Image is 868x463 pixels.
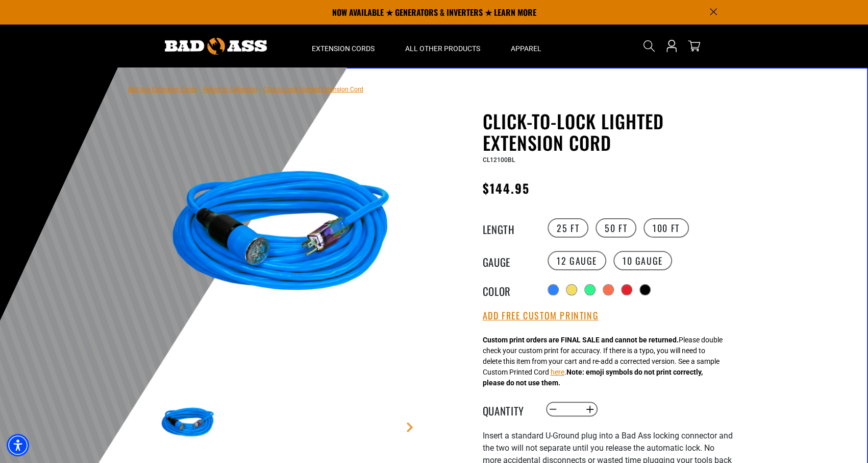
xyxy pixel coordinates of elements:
a: Bad Ass Extension Cords [128,86,197,93]
button: Add Free Custom Printing [483,310,599,321]
span: › [199,86,201,93]
a: Next [405,422,415,432]
label: 25 FT [548,218,588,238]
span: Apparel [511,44,541,53]
legend: Color [483,283,534,296]
h1: Click-to-Lock Lighted Extension Cord [483,110,733,153]
a: cart [686,40,702,52]
legend: Gauge [483,254,534,267]
summary: Extension Cords [296,25,390,67]
img: blue [158,393,217,453]
label: Quantity [483,403,534,416]
legend: Length [483,221,534,235]
strong: Custom print orders are FINAL SALE and cannot be returned. [483,336,679,344]
summary: Apparel [495,25,557,67]
img: blue [158,112,404,359]
span: Extension Cords [312,44,375,53]
a: Return to Collection [203,86,257,93]
label: 50 FT [596,218,636,238]
strong: Note: emoji symbols do not print correctly, please do not use them. [483,368,703,387]
label: 10 Gauge [613,251,672,270]
nav: breadcrumbs [128,83,363,95]
span: › [259,86,261,93]
span: $144.95 [483,179,530,197]
summary: Search [641,38,657,54]
label: 100 FT [643,218,689,238]
div: Please double check your custom print for accuracy. If there is a typo, you will need to delete t... [483,335,723,388]
span: CL12100BL [483,156,515,164]
img: Bad Ass Extension Cords [165,38,267,55]
span: Click-to-Lock Lighted Extension Cord [263,86,363,93]
label: 12 Gauge [548,251,606,270]
summary: All Other Products [390,25,495,67]
div: Accessibility Menu [7,434,29,456]
span: All Other Products [405,44,480,53]
a: Open this option [663,25,680,67]
button: here [551,367,564,378]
